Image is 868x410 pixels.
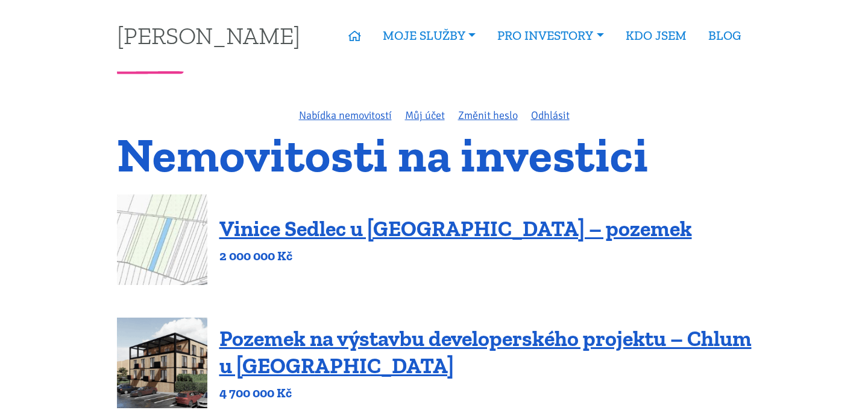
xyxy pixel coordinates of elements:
a: Nabídka nemovitostí [299,109,392,122]
p: 4 700 000 Kč [219,385,752,402]
a: Odhlásit [531,109,570,122]
a: Změnit heslo [458,109,518,122]
a: [PERSON_NAME] [117,24,300,47]
a: Můj účet [405,109,445,122]
a: BLOG [697,22,752,50]
h1: Nemovitosti na investici [117,135,752,175]
a: PRO INVESTORY [486,22,614,50]
a: Vinice Sedlec u [GEOGRAPHIC_DATA] – pozemek [219,216,692,242]
a: KDO JSEM [615,22,697,50]
a: Pozemek na výstavbu developerského projektu – Chlum u [GEOGRAPHIC_DATA] [219,325,752,379]
a: MOJE SLUŽBY [372,22,486,50]
p: 2 000 000 Kč [219,248,692,264]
